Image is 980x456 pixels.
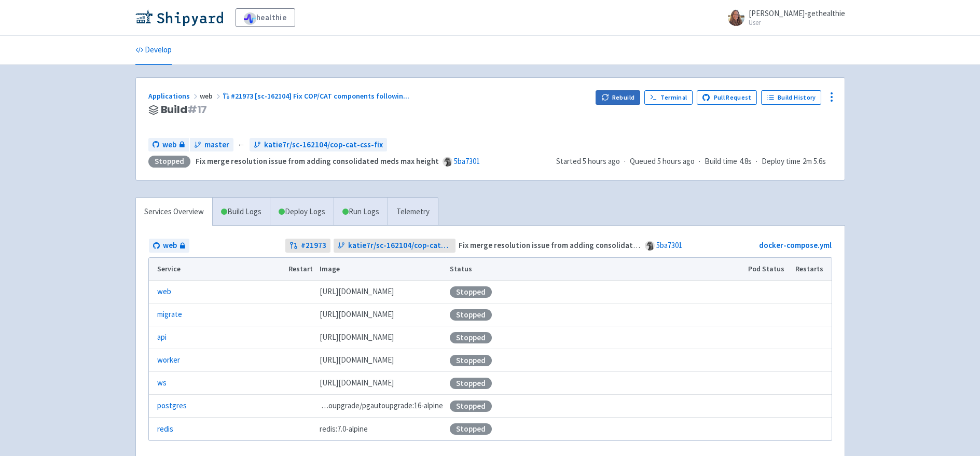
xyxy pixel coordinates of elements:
[320,354,394,366] span: [DOMAIN_NAME][URL]
[285,258,316,281] th: Restart
[187,102,208,117] span: # 17
[320,331,394,343] span: [DOMAIN_NAME][URL]
[450,400,492,412] div: Stopped
[792,258,831,281] th: Restarts
[196,156,439,166] strong: Fix merge resolution issue from adding consolidated meds max height
[270,198,334,226] a: Deploy Logs
[744,258,792,281] th: Pod Status
[388,198,438,226] a: Telemetry
[739,156,752,168] span: 4.8s
[759,240,832,250] a: docker-compose.yml
[285,239,330,253] a: #21973
[157,331,167,343] a: api
[657,156,695,166] time: 5 hours ago
[190,138,233,152] a: master
[556,156,620,166] span: Started
[320,400,443,412] span: pgautoupgrade/pgautoupgrade:16-alpine
[157,309,182,321] a: migrate
[149,258,285,281] th: Service
[596,90,640,105] button: Rebuild
[320,309,394,321] span: [DOMAIN_NAME][URL]
[450,309,492,321] div: Stopped
[157,354,180,366] a: worker
[762,156,800,168] span: Deploy time
[450,286,492,298] div: Stopped
[644,90,693,105] a: Terminal
[450,378,492,389] div: Stopped
[250,138,387,152] a: katie7r/sc-162104/cop-cat-css-fix
[136,198,212,226] a: Services Overview
[148,91,200,101] a: Applications
[656,240,682,250] a: 5ba7301
[213,198,270,226] a: Build Logs
[450,423,492,435] div: Stopped
[459,240,702,250] strong: Fix merge resolution issue from adding consolidated meds max height
[162,139,176,151] span: web
[135,36,172,65] a: Develop
[446,258,744,281] th: Status
[301,240,326,252] strong: # 21973
[334,239,456,253] a: katie7r/sc-162104/cop-cat-css-fix
[163,240,177,252] span: web
[157,377,167,389] a: ws
[761,90,821,105] a: Build History
[320,423,368,435] span: redis:7.0-alpine
[135,9,223,26] img: Shipyard logo
[161,104,208,116] span: Build
[749,8,845,18] span: [PERSON_NAME]-gethealthie
[148,156,190,168] div: Stopped
[231,91,409,101] span: #21973 [sc-162104] Fix COP/CAT components followin ...
[454,156,480,166] a: 5ba7301
[320,377,394,389] span: [DOMAIN_NAME][URL]
[630,156,695,166] span: Queued
[320,286,394,298] span: [DOMAIN_NAME][URL]
[348,240,451,252] span: katie7r/sc-162104/cop-cat-css-fix
[157,423,173,435] a: redis
[722,9,845,26] a: [PERSON_NAME]-gethealthie User
[223,91,411,101] a: #21973 [sc-162104] Fix COP/CAT components followin...
[200,91,223,101] span: web
[556,156,832,168] div: · · ·
[157,400,187,412] a: postgres
[157,286,171,298] a: web
[149,239,189,253] a: web
[334,198,388,226] a: Run Logs
[749,19,845,26] small: User
[450,355,492,366] div: Stopped
[264,139,383,151] span: katie7r/sc-162104/cop-cat-css-fix
[450,332,492,343] div: Stopped
[238,139,245,151] span: ←
[583,156,620,166] time: 5 hours ago
[697,90,757,105] a: Pull Request
[204,139,229,151] span: master
[803,156,826,168] span: 2m 5.6s
[236,8,295,27] a: healthie
[148,138,189,152] a: web
[705,156,737,168] span: Build time
[316,258,446,281] th: Image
